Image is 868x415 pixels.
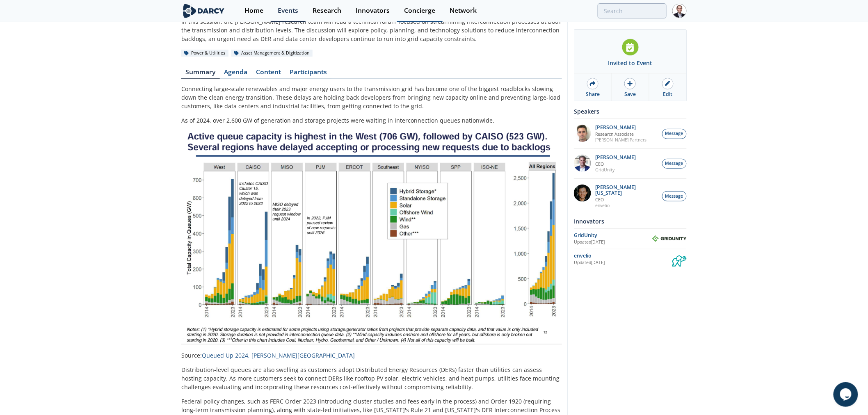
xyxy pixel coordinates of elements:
div: Share [586,91,600,98]
div: Events [278,7,298,14]
span: Message [665,160,683,167]
div: GridUnity [574,232,652,239]
div: In this session, the [PERSON_NAME] research team will lead a technical forum focused on streamlin... [181,17,562,43]
a: Summary [181,69,220,79]
div: Power & Utilities [181,50,228,57]
a: Agenda [220,69,252,79]
img: envelio [672,252,687,267]
div: Speakers [574,104,687,119]
a: GridUnity Updated[DATE] GridUnity [574,232,687,246]
img: GridUnity [652,235,687,242]
div: Research [313,7,341,14]
a: Content [252,69,286,79]
div: Home [244,7,263,14]
input: Advanced Search [598,3,667,18]
p: [PERSON_NAME] Partners [596,137,647,143]
div: Innovators [574,214,687,228]
iframe: chat widget [834,382,860,407]
p: envelio [596,203,658,208]
div: Invited to Event [608,59,653,67]
span: Message [665,193,683,200]
p: [PERSON_NAME] [596,155,636,160]
button: Message [662,129,687,139]
div: Concierge [404,7,435,14]
p: As of 2024, over 2,600 GW of generation and storage projects were waiting in interconnection queu... [181,116,562,125]
div: Asset Management & Digitization [231,50,313,57]
div: Edit [663,91,672,98]
p: Distribution-level queues are also swelling as customers adopt Distributed Energy Resources (DERs... [181,365,562,391]
button: Message [662,159,687,169]
div: Updated [DATE] [574,239,652,246]
p: CEO [596,161,636,167]
p: Research Associate [596,131,647,137]
span: Message [665,130,683,137]
div: envelio [574,252,672,260]
img: Image [181,130,562,345]
img: logo-wide.svg [181,4,226,18]
div: Innovators [356,7,390,14]
img: Profile [672,4,687,18]
div: Save [624,91,636,98]
p: [PERSON_NAME] [596,125,647,130]
img: d42dc26c-2a28-49ac-afde-9b58c84c0349 [574,155,591,172]
p: [PERSON_NAME][US_STATE] [596,185,658,196]
div: Network [450,7,477,14]
p: CEO [596,197,658,203]
a: Participants [286,69,331,79]
img: 1b183925-147f-4a47-82c9-16eeeed5003c [574,185,591,202]
button: Message [662,191,687,201]
p: GridUnity [596,167,636,173]
img: f1d2b35d-fddb-4a25-bd87-d4d314a355e9 [574,125,591,142]
p: Source: [181,351,562,360]
p: Connecting large-scale renewables and major energy users to the transmission grid has become one ... [181,84,562,110]
a: Queued Up 2024, [PERSON_NAME][GEOGRAPHIC_DATA] [202,351,355,359]
a: envelio Updated[DATE] envelio [574,252,687,267]
div: Updated [DATE] [574,260,672,266]
a: Edit [649,73,686,101]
